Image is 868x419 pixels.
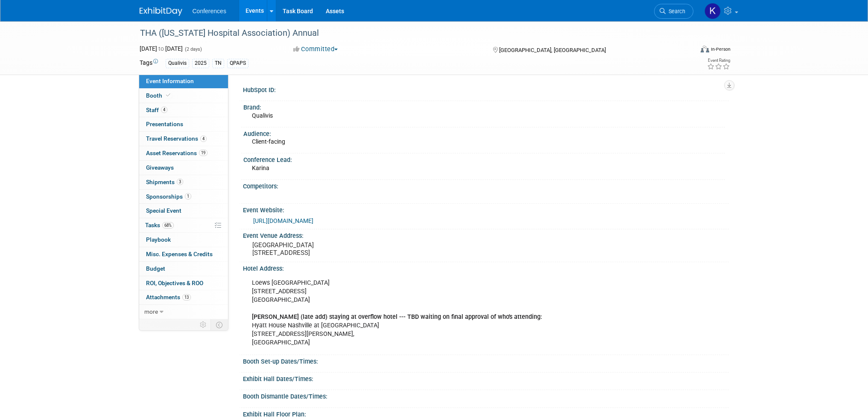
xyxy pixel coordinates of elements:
b: [PERSON_NAME] (late add) staying at overflow hotel --- TBD waiting on final approval of who's att... [252,313,542,321]
span: Giveaways [146,164,174,171]
span: 19 [199,150,208,156]
a: Search [654,4,693,19]
span: Asset Reservations [146,150,208,156]
td: Personalize Event Tab Strip [196,319,211,330]
div: Booth Set-up Dates/Times: [243,355,729,366]
div: Qualivis [166,59,189,68]
span: 4 [161,107,167,113]
span: Playbook [146,236,171,243]
span: 4 [200,136,207,142]
span: Presentations [146,121,183,127]
div: Exhibit Hall Floor Plan: [243,408,729,419]
a: Playbook [139,233,228,247]
td: Toggle Event Tabs [210,319,228,330]
img: ExhibitDay [140,7,182,16]
a: Special Event [139,204,228,218]
a: Giveaways [139,161,228,175]
div: Brand: [243,101,725,112]
a: Booth [139,89,228,103]
div: Event Format [643,44,731,57]
a: Staff4 [139,103,228,117]
button: Committed [290,45,341,54]
span: 13 [182,294,191,301]
span: Sponsorships [146,193,191,200]
div: HubSpot ID: [243,84,729,94]
span: [GEOGRAPHIC_DATA], [GEOGRAPHIC_DATA] [499,47,606,53]
span: Karina [252,165,269,171]
pre: [GEOGRAPHIC_DATA] [STREET_ADDRESS] [252,241,436,257]
a: Presentations [139,117,228,131]
img: Format-Inperson.png [701,46,709,52]
span: Client-facing [252,138,285,145]
a: Event Information [139,74,228,88]
span: Search [666,8,685,14]
span: Special Event [146,207,181,214]
div: Audience: [243,127,725,138]
a: Asset Reservations19 [139,146,228,160]
a: more [139,305,228,319]
a: [URL][DOMAIN_NAME] [253,217,313,224]
span: Shipments [146,179,183,185]
span: Attachments [146,294,191,301]
div: 2025 [192,59,209,68]
span: Tasks [145,222,174,228]
div: Exhibit Hall Dates/Times: [243,373,729,383]
div: Conference Lead: [243,153,725,164]
div: Competitors: [243,180,729,191]
span: Booth [146,92,172,99]
div: TN [212,59,224,68]
div: Hotel Address: [243,262,729,273]
span: Staff [146,107,167,113]
span: more [144,308,158,315]
span: 3 [177,179,183,185]
div: In-Person [710,46,731,52]
span: Budget [146,265,165,272]
td: Tags [140,58,158,68]
div: Event Rating [707,58,730,63]
a: Attachments13 [139,290,228,304]
div: Loews [GEOGRAPHIC_DATA] [STREET_ADDRESS] [GEOGRAPHIC_DATA] Hyatt House Nashville at [GEOGRAPHIC_D... [246,275,634,352]
span: Conferences [193,8,226,14]
div: Booth Dismantle Dates/Times: [243,390,729,401]
span: Travel Reservations [146,135,207,142]
a: Budget [139,262,228,276]
i: Booth reservation complete [166,93,170,98]
span: Misc. Expenses & Credits [146,251,213,257]
span: (2 days) [184,46,202,52]
div: Event Website: [243,204,729,214]
a: Tasks68% [139,218,228,232]
div: Event Venue Address: [243,229,729,240]
a: ROI, Objectives & ROO [139,276,228,290]
div: THA ([US_STATE] Hospital Association) Annual [137,26,681,41]
span: 1 [185,193,191,199]
span: 68% [162,222,174,228]
a: Sponsorships1 [139,190,228,204]
div: QPAPS [227,59,248,68]
span: [DATE] [DATE] [140,45,183,52]
span: to [157,45,165,52]
span: ROI, Objectives & ROO [146,280,203,286]
span: Qualivis [252,112,273,119]
span: Event Information [146,78,194,84]
a: Misc. Expenses & Credits [139,247,228,261]
img: Katie Widhelm [704,3,721,19]
a: Travel Reservations4 [139,132,228,146]
a: Shipments3 [139,175,228,189]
